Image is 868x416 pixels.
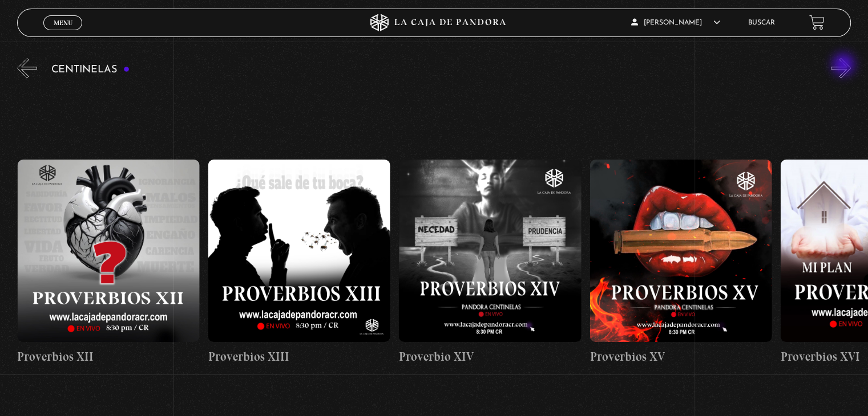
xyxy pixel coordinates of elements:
[50,28,76,36] span: Cerrar
[748,19,775,26] a: Buscar
[208,348,390,366] h4: Proverbios XIII
[809,15,825,30] a: View your shopping cart
[631,19,720,26] span: [PERSON_NAME]
[17,58,37,78] button: Previous
[18,348,200,366] h4: Proverbios XII
[51,64,130,75] h3: Centinelas
[399,348,581,366] h4: Proverbio XIV
[831,58,851,78] button: Next
[590,348,772,366] h4: Proverbios XV
[54,19,72,26] span: Menu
